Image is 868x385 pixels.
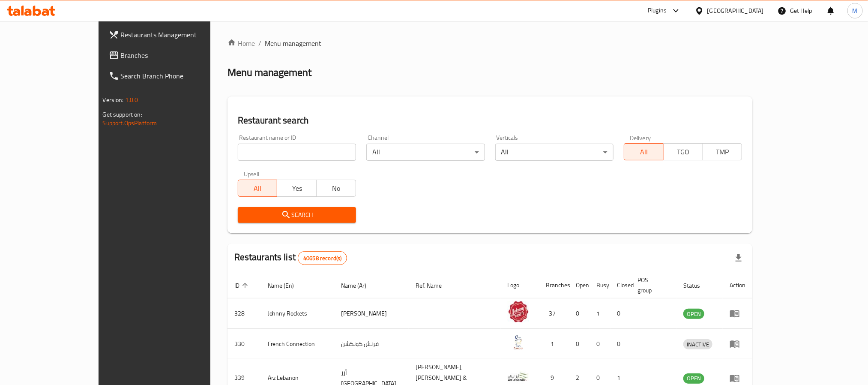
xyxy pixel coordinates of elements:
[341,280,377,291] span: Name (Ar)
[624,143,664,160] button: All
[539,298,569,329] td: 37
[730,308,745,319] div: Menu
[683,373,704,384] div: OPEN
[103,117,157,129] a: Support.OpsPlatform
[277,180,317,197] button: Yes
[706,146,739,158] span: TMP
[853,6,858,15] span: M
[508,301,529,322] img: Johnny Rockets
[334,298,409,329] td: [PERSON_NAME]
[569,329,590,359] td: 0
[245,210,349,220] span: Search
[683,373,704,383] span: OPEN
[234,280,251,291] span: ID
[723,272,752,298] th: Action
[261,329,335,359] td: French Connection
[683,309,704,319] div: OPEN
[261,298,335,329] td: Johnny Rockets
[121,30,236,40] span: Restaurants Management
[102,66,243,86] a: Search Branch Phone
[121,50,236,60] span: Branches
[663,143,703,160] button: TGO
[125,94,138,105] span: 1.0.0
[265,38,322,48] span: Menu management
[316,180,356,197] button: No
[611,298,631,329] td: 0
[590,298,611,329] td: 1
[238,114,742,127] h2: Restaurant search
[103,94,124,105] span: Version:
[238,180,278,197] button: All
[628,146,660,158] span: All
[227,329,261,359] td: 330
[234,251,347,265] h2: Restaurants list
[242,182,274,195] span: All
[495,144,614,161] div: All
[730,339,745,349] div: Menu
[102,24,243,45] a: Restaurants Management
[238,144,356,161] input: Search for restaurant name or ID..
[707,6,764,15] div: [GEOGRAPHIC_DATA]
[703,143,742,160] button: TMP
[590,329,611,359] td: 0
[590,272,611,298] th: Busy
[227,38,753,48] nav: breadcrumb
[683,280,711,291] span: Status
[501,272,539,298] th: Logo
[334,329,409,359] td: فرنش كونكشن
[508,331,529,353] img: French Connection
[683,309,704,319] span: OPEN
[728,248,749,268] div: Export file
[630,135,651,141] label: Delivery
[416,280,453,291] span: Ref. Name
[103,109,142,120] span: Get support on:
[667,146,700,158] span: TGO
[569,272,590,298] th: Open
[539,272,569,298] th: Branches
[366,144,485,161] div: All
[298,251,347,265] div: Total records count
[683,340,712,349] span: INACTIVE
[569,298,590,329] td: 0
[227,298,261,329] td: 328
[539,329,569,359] td: 1
[281,182,313,195] span: Yes
[648,6,667,16] div: Plugins
[258,38,261,48] li: /
[638,275,667,295] span: POS group
[298,254,347,262] span: 40658 record(s)
[238,207,356,223] button: Search
[730,373,745,383] div: Menu
[611,329,631,359] td: 0
[102,45,243,66] a: Branches
[611,272,631,298] th: Closed
[683,339,712,349] div: INACTIVE
[244,171,260,177] label: Upsell
[268,280,305,291] span: Name (En)
[121,71,236,81] span: Search Branch Phone
[227,66,312,79] h2: Menu management
[320,182,353,195] span: No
